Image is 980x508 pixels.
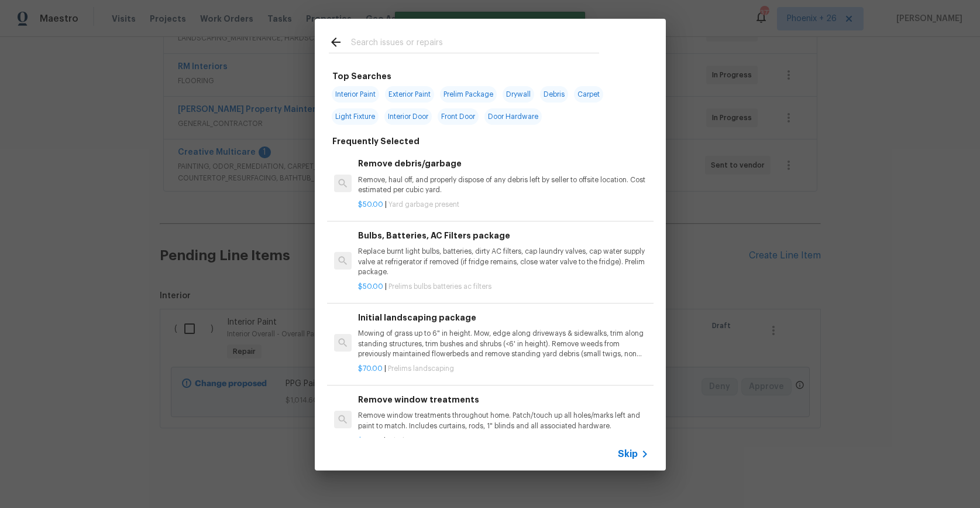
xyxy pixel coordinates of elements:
span: Prelims bulbs batteries ac filters [388,283,491,290]
p: Mowing of grass up to 6" in height. Mow, edge along driveways & sidewalks, trim along standing st... [358,329,648,359]
span: $50.00 [358,201,383,208]
h6: Initial landscaping package [358,311,648,324]
h6: Bulbs, Batteries, AC Filters package [358,229,648,242]
p: | [358,364,648,374]
h6: Remove window treatments [358,393,648,406]
span: Carpet [574,86,603,103]
span: Front Door [438,108,479,125]
span: Skip [618,448,638,460]
h6: Top Searches [332,70,391,83]
span: $10.00 [358,437,382,444]
p: Replace burnt light bulbs, batteries, dirty AC filters, cap laundry valves, cap water supply valv... [358,247,648,277]
p: | [358,436,648,446]
span: Prelims landscaping [388,365,454,372]
span: Debris [540,86,568,103]
p: | [358,282,648,292]
span: Prelim Package [440,86,497,103]
span: $50.00 [358,283,383,290]
span: $70.00 [358,365,383,372]
span: Door Hardware [484,108,542,125]
p: | [358,200,648,210]
span: Drywall [503,86,534,103]
h6: Remove debris/garbage [358,157,648,170]
span: Interior Door [384,108,432,125]
span: Yard garbage present [388,201,459,208]
span: Interior Paint [332,86,379,103]
span: Light Fixture [332,108,379,125]
input: Search issues or repairs [351,35,599,53]
span: Window treatments present [387,437,478,444]
p: Remove, haul off, and properly dispose of any debris left by seller to offsite location. Cost est... [358,175,648,195]
span: Exterior Paint [385,86,434,103]
h6: Frequently Selected [332,135,419,148]
p: Remove window treatments throughout home. Patch/touch up all holes/marks left and paint to match.... [358,411,648,431]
